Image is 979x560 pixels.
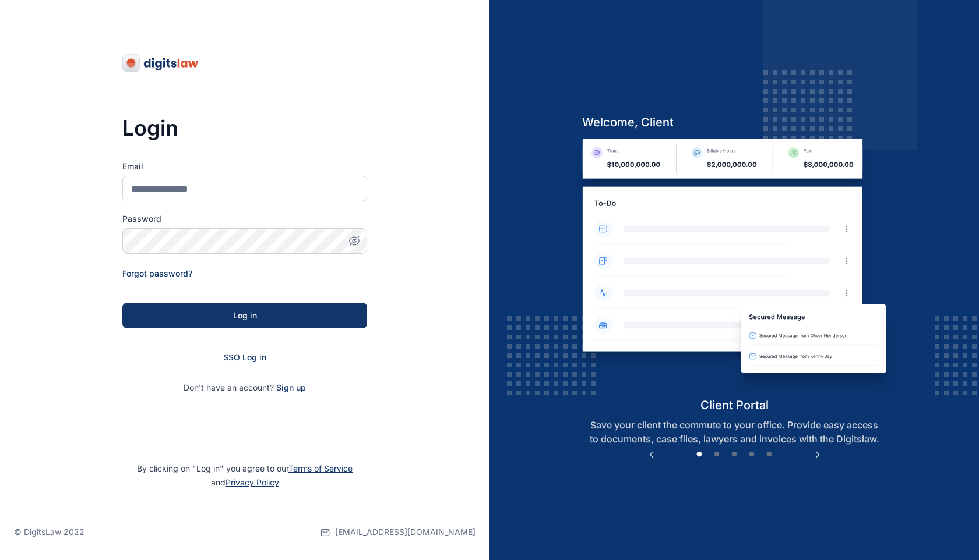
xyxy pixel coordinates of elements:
[122,268,192,278] a: Forgot password?
[321,504,476,560] a: [EMAIL_ADDRESS][DOMAIN_NAME]
[812,449,823,460] button: Next
[122,303,367,328] button: Log in
[276,382,306,392] a: Sign up
[693,449,705,460] button: 1
[226,477,279,487] a: Privacy Policy
[728,449,740,460] button: 3
[573,139,896,397] img: client-portal
[211,477,279,487] span: and
[122,116,367,140] h3: Login
[746,449,758,460] button: 4
[573,418,896,446] p: Save your client the commute to your office. Provide easy access to documents, case files, lawyer...
[288,463,353,473] a: Terms of Service
[122,54,199,72] img: digitslaw-logo
[276,382,306,394] span: Sign up
[763,449,775,460] button: 5
[141,310,348,321] div: Log in
[122,161,367,172] label: Email
[14,526,84,538] p: © DigitsLaw 2022
[573,114,896,130] h5: welcome, client
[14,462,476,490] p: By clicking on "Log in" you agree to our
[335,526,476,538] span: [EMAIL_ADDRESS][DOMAIN_NAME]
[711,449,723,460] button: 2
[122,213,367,225] label: Password
[646,449,657,460] button: Previous
[122,382,367,394] p: Don't have an account?
[223,352,266,362] a: SSO Log in
[573,397,896,413] h5: client portal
